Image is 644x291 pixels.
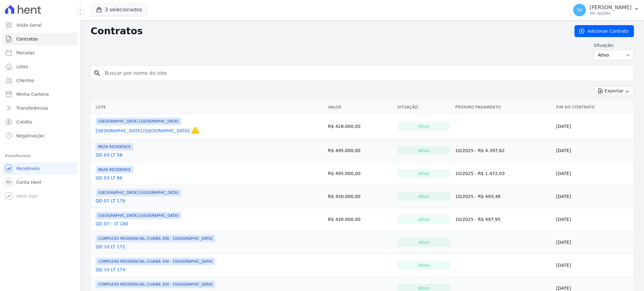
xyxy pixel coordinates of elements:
td: [DATE] [554,231,634,254]
div: Plataformas [5,152,75,160]
th: Próximo Pagamento [453,101,554,114]
th: Fim do Contrato [554,101,634,114]
td: [DATE] [554,139,634,162]
th: Lote [91,101,325,114]
a: Adicionar Contrato [575,25,634,37]
a: Transferências [3,102,78,114]
span: Recebíveis [16,165,40,172]
td: R$ 430.000,00 [325,208,395,231]
a: 10/2025 - R$ 1.472,03 [455,171,505,176]
p: Ver opções [590,11,631,16]
td: R$ 495.000,00 [325,162,395,185]
span: [GEOGRAPHIC_DATA] [GEOGRAPHIC_DATA] [96,212,181,219]
th: Situação [395,101,453,114]
td: [DATE] [554,208,634,231]
div: Ativo [397,261,450,270]
a: QD 10 LT 174 [96,266,125,273]
div: Ativo [397,122,450,131]
span: Contratos [16,36,38,42]
a: 10/2025 - R$ 493,46 [455,194,501,199]
a: QD 07 - LT 180 [96,221,128,227]
div: Ativo [397,215,450,224]
a: 10/2025 - R$ 497,95 [455,217,501,222]
a: Lotes [3,60,78,73]
span: Clientes [16,77,34,84]
a: Contratos [3,33,78,45]
button: SV [PERSON_NAME] Ver opções [568,1,644,19]
span: COMPLEXO RESIDENCIAL CUIABÁ 300 - [GEOGRAPHIC_DATA] [96,235,215,242]
span: [GEOGRAPHIC_DATA] [GEOGRAPHIC_DATA] [96,189,181,196]
td: [DATE] [554,254,634,277]
a: [GEOGRAPHIC_DATA] [GEOGRAPHIC_DATA] [96,128,190,134]
a: Negativação [3,129,78,142]
td: [DATE] [554,162,634,185]
a: QD 10 LT 172 [96,244,125,250]
a: 10/2025 - R$ 4.397,62 [455,148,505,153]
td: R$ 428.000,00 [325,114,395,139]
span: Crédito [16,119,32,125]
label: Situação: [594,42,634,48]
a: Minha Carteira [3,88,78,101]
a: QD 03 LT 66 [96,175,122,181]
div: Ativo [397,169,450,178]
button: Exportar [594,86,634,96]
i: search [93,69,101,77]
h2: Contratos [91,25,564,37]
span: Conta Hent [16,179,41,185]
input: Buscar por nome do lote [101,67,631,80]
span: Negativação [16,133,44,139]
span: Parcelas [16,50,35,56]
span: Transferências [16,105,48,111]
td: [DATE] [554,185,634,208]
a: Crédito [3,116,78,128]
div: Ativo [397,192,450,201]
td: R$ 495.000,00 [325,139,395,162]
span: IBIZA RESIDENCE [96,166,133,173]
a: QD 07 LT 179 [96,198,125,204]
span: COMPLEXO RESIDENCIAL CUIABÁ 300 - [GEOGRAPHIC_DATA] [96,258,215,265]
span: Lotes [16,63,28,70]
a: Visão Geral [3,19,78,31]
a: Parcelas [3,47,78,59]
div: Ativo [397,146,450,155]
span: Minha Carteira [16,91,49,97]
th: Valor [325,101,395,114]
span: IBIZA RESIDENCE [96,143,133,151]
span: COMPLEXO RESIDENCIAL CUIABÁ 300 - [GEOGRAPHIC_DATA] [96,281,215,288]
span: [GEOGRAPHIC_DATA] [GEOGRAPHIC_DATA] [96,118,181,125]
a: Clientes [3,74,78,87]
span: Visão Geral [16,22,42,28]
p: [PERSON_NAME] [590,4,631,11]
div: Ativo [397,238,450,247]
span: SV [577,8,582,12]
a: Conta Hent [3,176,78,189]
a: Recebíveis [3,162,78,175]
td: [DATE] [554,114,634,139]
a: QD 03 LT 58 [96,152,122,158]
td: R$ 430.000,00 [325,185,395,208]
button: 3 selecionados [91,4,147,16]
